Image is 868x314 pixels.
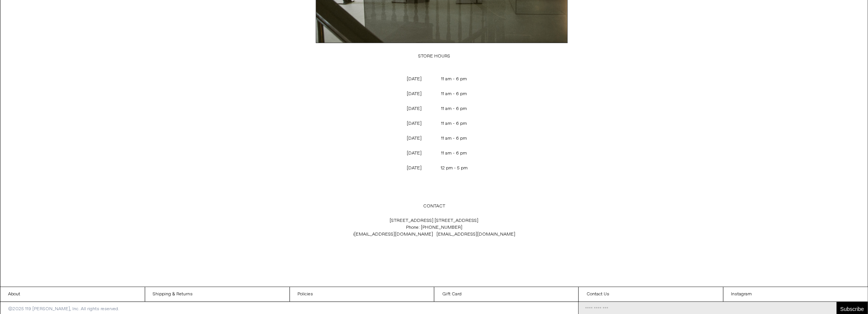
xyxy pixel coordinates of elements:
[434,161,474,175] p: 12 pm - 5 pm
[0,287,145,301] a: About
[434,131,474,146] p: 11 am - 6 pm
[579,287,723,301] a: Contact Us
[394,146,434,161] p: [DATE]
[394,116,434,131] p: [DATE]
[394,72,434,86] p: [DATE]
[394,131,434,146] p: [DATE]
[145,287,289,301] a: Shipping & Returns
[434,87,474,101] p: 11 am - 6 pm
[434,287,579,301] a: Gift Card
[308,49,560,64] p: STORE HOURS
[434,102,474,116] p: 11 am - 6 pm
[290,287,434,301] a: Policies
[354,231,433,237] a: [EMAIL_ADDRESS][DOMAIN_NAME]
[353,231,436,237] span: i
[394,87,434,101] p: [DATE]
[434,72,474,86] p: 11 am - 6 pm
[434,116,474,131] p: 11 am - 6 pm
[394,161,434,175] p: [DATE]
[436,231,515,237] a: [EMAIL_ADDRESS][DOMAIN_NAME]
[434,146,474,161] p: 11 am - 6 pm
[394,102,434,116] p: [DATE]
[308,214,560,242] p: [STREET_ADDRESS] [STREET_ADDRESS] Phone: [PHONE_NUMBER]
[723,287,868,301] a: Instagram
[308,199,560,214] p: CONTACT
